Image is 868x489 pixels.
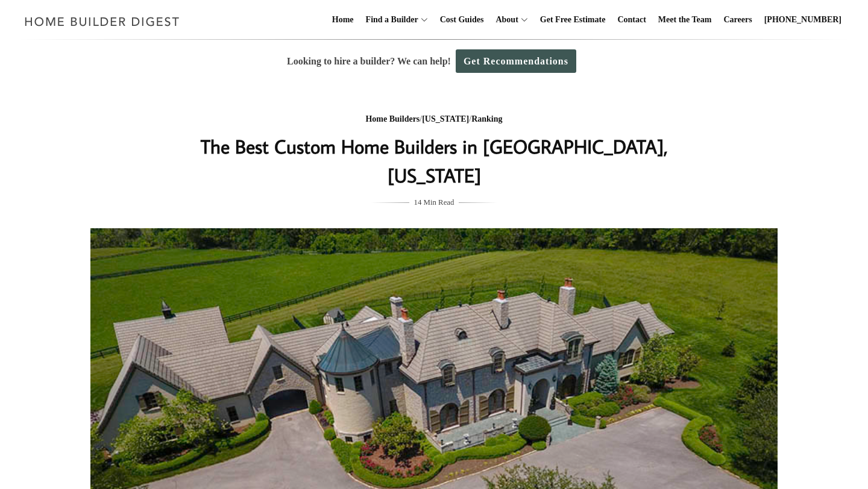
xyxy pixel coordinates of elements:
[612,1,650,39] a: Contact
[535,1,611,39] a: Get Free Estimate
[759,1,846,39] a: [PHONE_NUMBER]
[435,1,489,39] a: Cost Guides
[653,1,717,39] a: Meet the Team
[327,1,359,39] a: Home
[422,114,469,123] a: [US_STATE]
[456,49,576,73] a: Get Recommendations
[414,196,454,209] span: 14 Min Read
[193,132,675,190] h1: The Best Custom Home Builders in [GEOGRAPHIC_DATA], [US_STATE]
[193,112,675,127] div: / /
[719,1,757,39] a: Careers
[361,1,418,39] a: Find a Builder
[471,114,502,123] a: Ranking
[19,10,185,33] img: Home Builder Digest
[491,1,518,39] a: About
[365,114,420,123] a: Home Builders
